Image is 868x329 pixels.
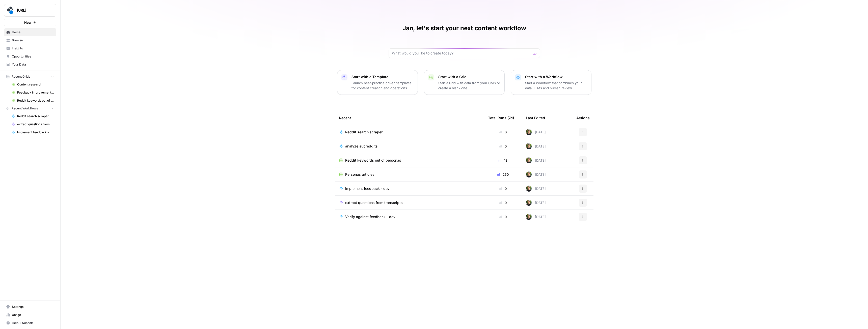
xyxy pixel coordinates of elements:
[12,46,54,51] span: Insights
[339,111,480,125] div: Recent
[339,200,480,205] a: extract questions from transcripts
[24,20,32,25] span: New
[438,74,500,79] p: Start with a Grid
[526,200,532,206] img: s6gu7g536aa92dsqocx7pqvq9a9o
[526,157,546,163] div: [DATE]
[488,200,518,205] div: 0
[12,54,54,59] span: Opportunities
[351,80,414,91] p: Launch best-practice driven templates for content creation and operations
[17,98,54,103] span: Reddit keywords out of personas
[9,120,56,128] a: extract questions from transcripts
[9,97,56,105] a: Reddit keywords out of personas
[402,24,526,32] h1: Jan, let's start your next content workflow
[488,186,518,191] div: 0
[4,28,56,36] a: Home
[9,112,56,120] a: Reddit search scraper
[4,319,56,327] button: Help + Support
[4,19,56,26] button: New
[12,30,54,35] span: Home
[438,80,500,91] p: Start a Grid with data from your CMS or create a blank one
[526,186,546,192] div: [DATE]
[12,321,54,325] span: Help + Support
[4,303,56,311] a: Settings
[511,70,591,95] button: Start with a WorkflowStart a Workflow that combines your data, LLMs and human review
[526,129,532,135] img: s6gu7g536aa92dsqocx7pqvq9a9o
[12,74,30,79] span: Recent Grids
[17,8,47,13] span: [URL]
[17,90,54,95] span: Feedback improvement dev
[12,313,54,317] span: Usage
[488,158,518,163] div: 13
[488,130,518,135] div: 0
[345,158,401,163] span: Reddit keywords out of personas
[525,74,587,79] p: Start with a Workflow
[345,200,403,205] span: extract questions from transcripts
[12,106,38,111] span: Recent Workflows
[576,111,590,125] div: Actions
[339,158,480,163] a: Reddit keywords out of personas
[526,143,546,149] div: [DATE]
[4,36,56,44] a: Browse
[351,74,414,79] p: Start with a Template
[345,214,395,219] span: Verify against feedback - dev
[526,186,532,192] img: s6gu7g536aa92dsqocx7pqvq9a9o
[526,214,532,220] img: s6gu7g536aa92dsqocx7pqvq9a9o
[526,171,532,177] img: s6gu7g536aa92dsqocx7pqvq9a9o
[339,214,480,219] a: Verify against feedback - dev
[392,51,531,56] input: What would you like to create today?
[4,73,56,80] button: Recent Grids
[9,128,56,136] a: Implement feedback - dev
[4,105,56,112] button: Recent Workflows
[17,82,54,87] span: Content research
[526,157,532,163] img: s6gu7g536aa92dsqocx7pqvq9a9o
[526,129,546,135] div: [DATE]
[17,114,54,118] span: Reddit search scraper
[526,143,532,149] img: s6gu7g536aa92dsqocx7pqvq9a9o
[488,214,518,219] div: 0
[345,186,390,191] span: Implement feedback - dev
[339,172,480,177] a: Personas articles
[12,62,54,67] span: Your Data
[526,171,546,177] div: [DATE]
[424,70,505,95] button: Start with a GridStart a Grid with data from your CMS or create a blank one
[345,130,383,135] span: Reddit search scraper
[337,70,418,95] button: Start with a TemplateLaunch best-practice driven templates for content creation and operations
[488,172,518,177] div: 250
[12,305,54,309] span: Settings
[17,130,54,135] span: Implement feedback - dev
[526,111,545,125] div: Last Edited
[488,111,514,125] div: Total Runs (7d)
[17,122,54,127] span: extract questions from transcripts
[4,52,56,61] a: Opportunities
[526,214,546,220] div: [DATE]
[4,44,56,52] a: Insights
[339,144,480,149] a: analyze subreddits
[339,186,480,191] a: Implement feedback - dev
[345,172,374,177] span: Personas articles
[4,311,56,319] a: Usage
[525,80,587,91] p: Start a Workflow that combines your data, LLMs and human review
[345,144,378,149] span: analyze subreddits
[6,6,15,15] img: spot.ai Logo
[4,4,56,17] button: Workspace: spot.ai
[4,61,56,69] a: Your Data
[488,144,518,149] div: 0
[12,38,54,43] span: Browse
[9,80,56,88] a: Content research
[339,130,480,135] a: Reddit search scraper
[526,200,546,206] div: [DATE]
[9,88,56,97] a: Feedback improvement dev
